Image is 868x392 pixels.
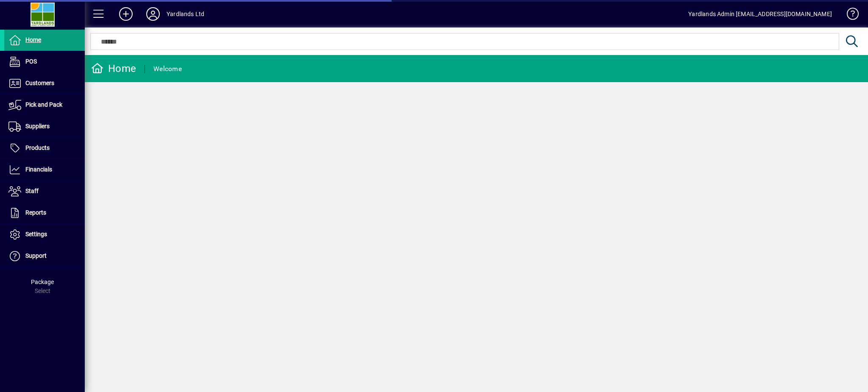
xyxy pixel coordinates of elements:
div: Yardlands Admin [EMAIL_ADDRESS][DOMAIN_NAME] [688,7,832,21]
span: Settings [25,231,47,237]
span: POS [25,58,37,65]
a: Pick and Pack [4,94,85,116]
a: Support [4,246,85,267]
a: Products [4,138,85,159]
a: Knowledge Base [840,2,857,29]
span: Staff [25,188,39,194]
button: Profile [139,6,167,22]
div: Home [91,62,136,75]
span: Suppliers [25,123,50,130]
span: Package [31,279,54,285]
span: Financials [25,166,52,173]
a: Suppliers [4,116,85,137]
button: Add [112,6,139,22]
a: Financials [4,159,85,180]
span: Products [25,144,50,151]
span: Reports [25,209,46,216]
span: Home [25,36,41,43]
a: Customers [4,73,85,94]
a: Settings [4,224,85,245]
a: POS [4,51,85,72]
a: Staff [4,181,85,202]
a: Reports [4,202,85,224]
span: Customers [25,80,54,86]
div: Welcome [153,62,182,76]
span: Support [25,252,47,259]
span: Pick and Pack [25,101,62,108]
div: Yardlands Ltd [167,7,204,21]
